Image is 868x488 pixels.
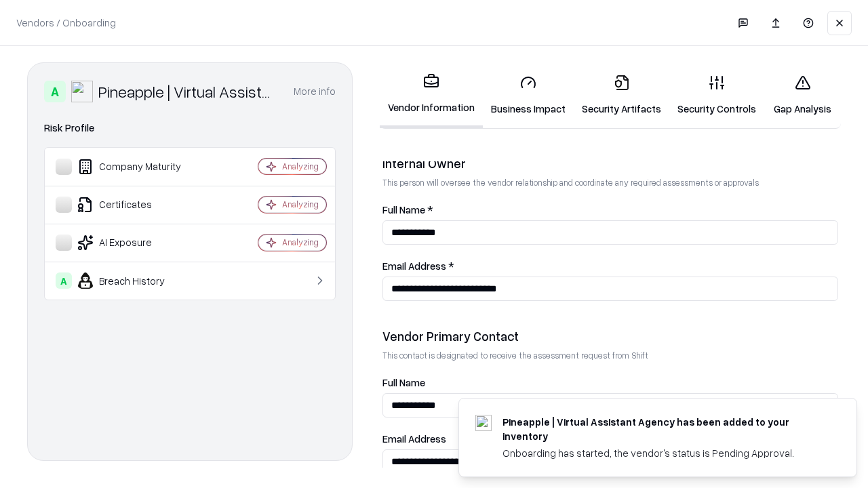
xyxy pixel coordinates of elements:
div: A [56,272,72,289]
label: Full Name [382,378,838,388]
label: Email Address [382,434,838,444]
div: Certificates [56,197,218,213]
a: Security Controls [669,64,764,127]
div: Company Maturity [56,159,218,175]
p: Vendors / Onboarding [16,16,116,30]
div: Risk Profile [44,120,336,136]
a: Gap Analysis [764,64,841,127]
a: Security Artifacts [574,64,669,127]
img: Pineapple | Virtual Assistant Agency [71,81,93,102]
div: Pineapple | Virtual Assistant Agency [98,81,277,102]
div: Pineapple | Virtual Assistant Agency has been added to your inventory [502,415,824,443]
a: Business Impact [483,64,574,127]
div: Analyzing [282,199,319,210]
div: AI Exposure [56,235,218,251]
img: trypineapple.com [475,415,492,431]
div: Breach History [56,272,218,289]
label: Email Address * [382,261,838,271]
div: Onboarding has started, the vendor's status is Pending Approval. [502,446,824,460]
a: Vendor Information [380,62,483,128]
div: Vendor Primary Contact [382,328,838,344]
label: Full Name * [382,205,838,215]
button: More info [294,79,336,104]
div: Analyzing [282,237,319,248]
p: This person will oversee the vendor relationship and coordinate any required assessments or appro... [382,177,838,188]
p: This contact is designated to receive the assessment request from Shift [382,350,838,361]
div: A [44,81,66,102]
div: Analyzing [282,161,319,172]
div: Internal Owner [382,155,838,171]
